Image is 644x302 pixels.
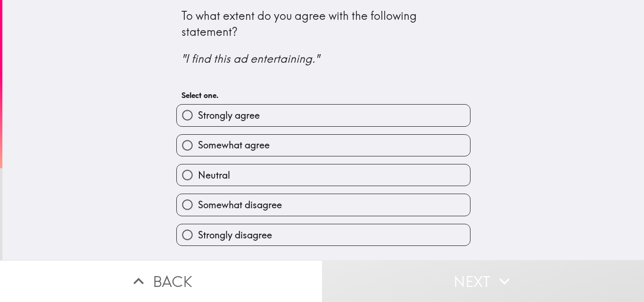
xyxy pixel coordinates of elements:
span: Strongly agree [198,109,260,122]
span: Neutral [198,169,230,182]
button: Next [322,260,644,302]
h6: Select one. [182,90,465,100]
div: To what extent do you agree with the following statement? [182,8,465,67]
button: Somewhat agree [177,135,470,156]
span: Somewhat agree [198,139,270,152]
button: Strongly disagree [177,224,470,245]
i: "I find this ad entertaining." [182,51,319,65]
button: Somewhat disagree [177,194,470,215]
span: Somewhat disagree [198,198,282,212]
span: Strongly disagree [198,229,272,242]
button: Strongly agree [177,105,470,126]
button: Neutral [177,164,470,186]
